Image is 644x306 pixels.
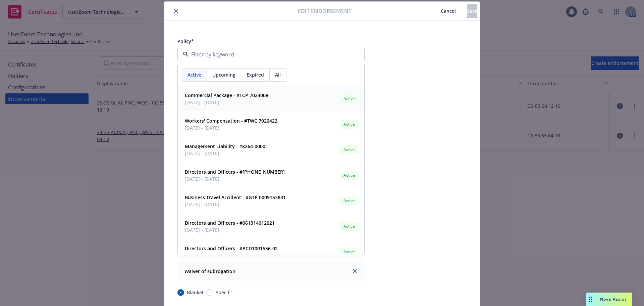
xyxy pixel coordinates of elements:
span: Specific [216,289,233,296]
strong: Directors and Officers - #061314012021 [185,220,275,226]
span: Active [187,71,201,78]
span: [DATE] - [DATE] [185,175,285,182]
span: Active [342,96,356,102]
strong: Commercial Package - #TCP 7024008 [185,92,268,98]
strong: Management Liability - #8264-0000 [185,143,265,149]
button: Nova Assist [586,293,632,306]
strong: Business Travel Accident - #GTP 0009153831 [185,194,286,201]
span: [DATE] - [DATE] [185,252,278,259]
strong: Workers' Compensation - #TWC 7020422 [185,118,277,124]
span: [DATE] - [DATE] [185,201,286,208]
span: Active [342,223,356,229]
span: [DATE] - [DATE] [185,150,265,157]
span: [DATE] - [DATE] [185,99,268,106]
span: [DATE] - [DATE] [185,124,277,131]
span: Active [342,198,356,204]
span: All [275,71,281,78]
input: Blanket [177,289,184,296]
button: Save [467,4,477,18]
input: Specific [206,289,213,296]
span: Nova Assist [600,296,627,302]
input: Filter by keyword [189,50,351,58]
span: Active [342,249,356,255]
span: Upcoming [212,71,235,78]
div: Drag to move [586,293,595,306]
span: Expired [247,71,264,78]
span: Cancel [441,8,456,14]
span: Blanket [187,289,204,296]
span: Policy* [177,38,194,44]
span: Active [342,147,356,153]
button: Cancel [430,4,467,18]
span: Active [342,121,356,127]
span: Edit endorsement [298,7,352,15]
span: [DATE] - [DATE] [185,226,275,233]
span: Save [467,8,477,14]
span: Active [342,172,356,178]
a: close [351,267,359,275]
strong: Directors and Officers - #[PHONE_NUMBER] [185,169,285,175]
strong: Waiver of subrogation [184,268,235,274]
button: close [172,7,180,15]
strong: Directors and Officers - #PCD1001556-02 [185,245,278,252]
